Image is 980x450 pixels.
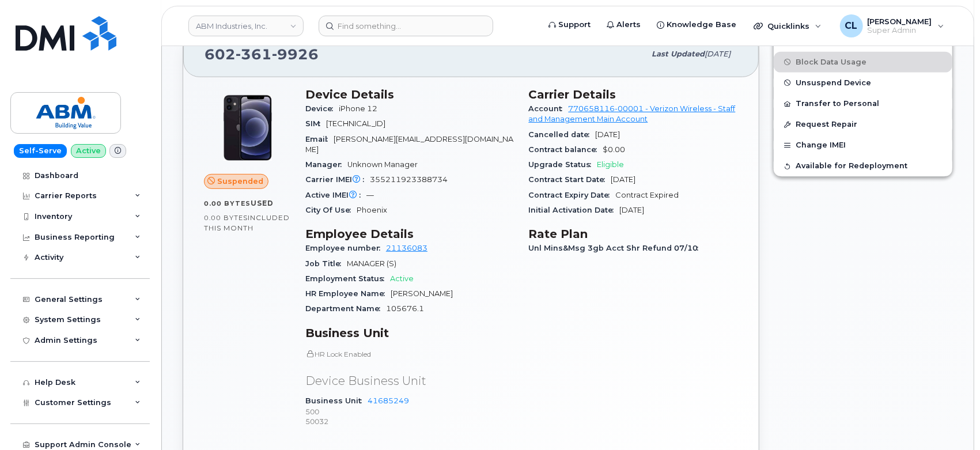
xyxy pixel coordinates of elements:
span: Available for Redeployment [796,162,907,171]
h3: Employee Details [305,227,515,241]
span: [DATE] [596,130,620,139]
h3: Business Unit [305,326,515,340]
span: Email [305,135,334,143]
span: Suspended [217,176,263,187]
span: [TECHNICAL_ID] [326,119,385,128]
span: Device [305,104,339,113]
span: Cancelled date [529,130,596,139]
span: Unknown Manager [347,160,418,169]
h3: Rate Plan [529,227,739,241]
input: Find something... [319,16,493,36]
button: Request Repair [774,114,952,135]
img: iPhone_12.jpg [213,93,282,162]
span: — [366,191,374,199]
span: Contract Expired [616,191,679,199]
span: [DATE] [705,50,731,58]
span: Manager [305,160,347,169]
p: 500 [305,407,515,417]
span: Unsuspend Device [796,78,871,87]
span: 355211923388734 [370,175,448,184]
button: Transfer to Personal [774,93,952,114]
p: HR Lock Enabled [305,349,515,359]
span: Active [390,274,414,283]
span: HR Employee Name [305,289,391,298]
span: 361 [236,46,272,63]
span: [PERSON_NAME][EMAIL_ADDRESS][DOMAIN_NAME] [305,135,513,154]
span: 0.00 Bytes [204,214,248,222]
span: Phoenix [357,206,387,214]
span: 602 [205,46,319,63]
span: SIM [305,119,326,128]
button: Block Data Usage [774,52,952,73]
span: iPhone 12 [339,104,377,113]
a: Knowledge Base [649,13,744,36]
span: Initial Activation Date [529,206,620,214]
button: Available for Redeployment [774,156,952,176]
span: Business Unit [305,396,368,405]
span: [PERSON_NAME] [391,289,453,298]
span: Account [529,104,569,113]
div: Quicklinks [746,14,830,37]
h3: Device Details [305,88,515,101]
div: Carl Larrison [832,14,952,37]
span: Last updated [652,50,705,58]
span: $0.00 [603,145,626,154]
h3: Carrier Details [529,88,739,101]
span: [PERSON_NAME] [868,17,932,26]
span: Carrier IMEI [305,175,370,184]
span: Quicklinks [767,21,809,31]
span: City Of Use [305,206,357,214]
span: Employee number [305,244,386,252]
span: 9926 [272,46,319,63]
span: Eligible [597,160,625,169]
button: Unsuspend Device [774,73,952,93]
span: Active IMEI [305,191,366,199]
p: 50032 [305,417,515,426]
span: Contract balance [529,145,603,154]
a: ABM Industries, Inc. [188,16,304,36]
span: Knowledge Base [667,19,736,31]
button: Change IMEI [774,135,952,156]
span: MANAGER (S) [347,259,396,268]
span: used [251,199,274,207]
span: CL [845,19,858,33]
span: 0.00 Bytes [204,199,251,207]
a: Alerts [599,13,649,36]
span: Contract Start Date [529,175,611,184]
span: Department Name [305,304,386,313]
a: 770658116-00001 - Verizon Wireless - Staff and Management Main Account [529,104,736,123]
p: Device Business Unit [305,373,515,390]
a: Support [540,13,599,36]
span: 105676.1 [386,304,424,313]
span: Alerts [616,19,641,31]
span: Employment Status [305,274,390,283]
span: Super Admin [868,26,932,35]
a: 21136083 [386,244,427,252]
span: [DATE] [620,206,645,214]
span: Unl Mins&Msg 3gb Acct Shr Refund 07/10 [529,244,705,252]
span: Job Title [305,259,347,268]
span: Upgrade Status [529,160,597,169]
span: Contract Expiry Date [529,191,616,199]
a: 41685249 [368,396,409,405]
span: [DATE] [611,175,636,184]
span: Support [558,19,591,31]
